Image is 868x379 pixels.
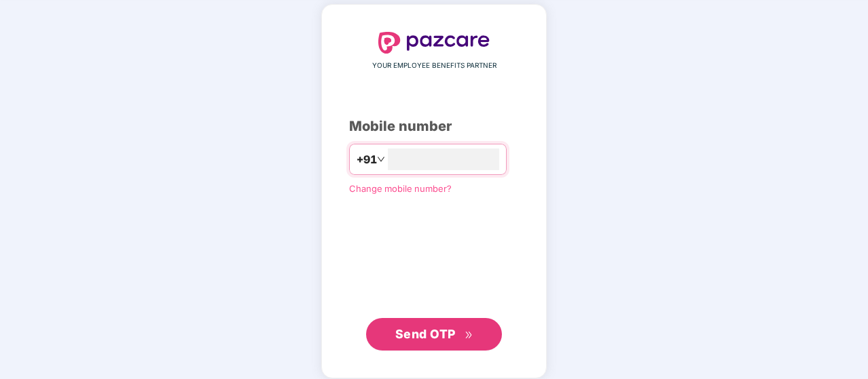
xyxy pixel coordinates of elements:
[395,327,456,341] span: Send OTP
[465,331,473,340] span: double-right
[372,60,496,71] span: YOUR EMPLOYEE BENEFITS PARTNER
[349,183,452,194] a: Change mobile number?
[377,155,385,163] span: down
[366,318,502,351] button: Send OTPdouble-right
[357,151,377,168] span: +91
[378,32,490,54] img: logo
[349,116,519,137] div: Mobile number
